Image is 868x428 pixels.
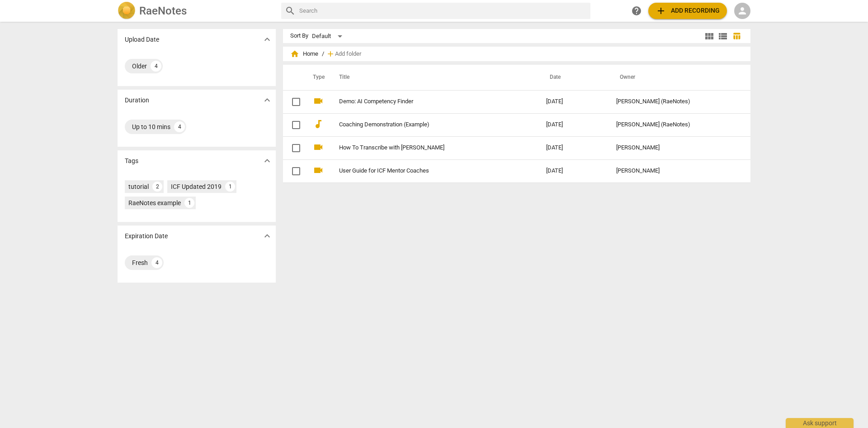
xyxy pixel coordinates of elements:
[786,418,854,428] div: Ask support
[118,2,274,20] a: LogoRaeNotes
[656,5,720,16] span: Add recording
[322,51,324,58] span: /
[339,121,514,128] a: Coaching Demonstration (Example)
[151,257,162,268] div: 4
[262,155,273,166] span: expand_more
[225,182,235,192] div: 1
[262,231,273,241] span: expand_more
[290,33,308,39] div: Sort By
[716,29,730,43] button: List view
[616,144,734,151] div: [PERSON_NAME]
[339,98,514,105] a: Demo: AI Competency Finder
[290,49,299,58] span: home
[262,95,273,106] span: expand_more
[125,35,159,44] p: Upload Date
[128,182,149,191] div: tutorial
[118,2,136,20] img: Logo
[616,98,734,105] div: [PERSON_NAME] (RaeNotes)
[539,65,609,90] th: Date
[260,154,274,168] button: Show more
[260,33,274,46] button: Show more
[609,65,741,90] th: Owner
[313,119,324,130] span: audiotrack
[132,122,170,131] div: Up to 10 mins
[539,136,609,159] td: [DATE]
[631,5,642,16] span: help
[152,182,162,192] div: 2
[737,5,748,16] span: person
[151,61,161,72] div: 4
[539,90,609,113] td: [DATE]
[339,168,514,174] a: User Guide for ICF Mentor Coaches
[313,96,324,106] span: videocam
[313,142,324,153] span: videocam
[656,5,666,16] span: add
[260,229,274,243] button: Show more
[539,113,609,136] td: [DATE]
[132,62,147,71] div: Older
[171,182,222,191] div: ICF Updated 2019
[184,198,194,208] div: 1
[628,3,645,19] a: Help
[125,156,138,166] p: Tags
[290,49,318,58] span: Home
[285,5,296,16] span: search
[703,29,716,43] button: Tile view
[730,29,743,43] button: Table view
[616,168,734,174] div: [PERSON_NAME]
[132,258,148,267] div: Fresh
[312,29,345,43] div: Default
[328,65,539,90] th: Title
[125,231,168,241] p: Expiration Date
[704,31,715,42] span: view_module
[139,5,187,17] h2: RaeNotes
[732,32,741,40] span: table_chart
[339,144,514,151] a: How To Transcribe with [PERSON_NAME]
[128,198,181,207] div: RaeNotes example
[306,65,328,90] th: Type
[717,31,728,42] span: view_list
[326,49,335,58] span: add
[262,34,273,45] span: expand_more
[299,4,587,18] input: Search
[648,3,727,19] button: Upload
[174,121,185,132] div: 4
[539,159,609,183] td: [DATE]
[125,96,149,105] p: Duration
[260,93,274,107] button: Show more
[313,165,324,176] span: videocam
[616,121,734,128] div: [PERSON_NAME] (RaeNotes)
[335,51,361,58] span: Add folder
